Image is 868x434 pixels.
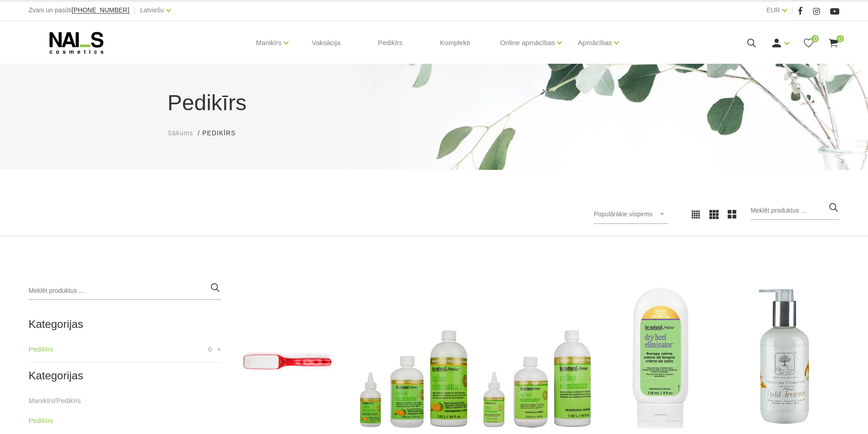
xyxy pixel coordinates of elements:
[837,35,844,42] span: 0
[500,25,555,61] a: Online apmācības
[168,128,194,138] a: Sākums
[578,25,612,61] a: Apmācības
[256,25,282,61] a: Manikīrs
[370,21,410,65] a: Pedikīrs
[803,37,814,49] a: 0
[29,370,221,382] h2: Kategorijas
[29,318,221,330] h2: Kategorijas
[791,5,793,16] span: |
[29,5,129,16] div: Zvani un pasūti
[433,21,478,65] a: Komplekti
[72,7,129,14] a: [PHONE_NUMBER]
[812,35,819,42] span: 0
[594,210,652,218] span: Populārākie vispirms
[202,128,245,138] li: Pedikīrs
[766,5,780,15] a: EUR
[304,21,348,65] a: Vaksācija
[29,415,53,426] a: Pedikīrs
[168,129,194,137] span: Sākums
[235,282,344,433] img: Checi Pro - pedikīra tehnoloģiju šedevrs no Kalifornijas.Augstas kvalitātes pēdu vīles ar niķeļa ...
[606,282,715,433] img: Krēms novērš uzstaigājumu rašanos, pēdu plaisāšanu, varžacu veidošanos. Labākais risinājums, lai ...
[168,87,701,119] h1: Pedikīrs
[482,282,592,433] img: Tulznu mīkstinātājs maksimāli ātri mīkstina uzstaigājumus un varžacis jau 3 līdz 5 minūtēs. Maksi...
[29,395,81,406] a: Manikīrs/Pedikīrs
[134,5,136,16] span: |
[217,344,221,355] a: +
[729,282,839,433] img: Description
[750,202,839,220] input: Meklēt produktus ...
[29,344,53,355] a: Pedikīrs
[208,344,212,355] span: 0
[140,5,164,15] a: Latviešu
[29,282,221,300] input: Meklēt produktus ...
[359,282,468,433] img: Tulznu mīkstinātājs maksimāli ātri mīkstina uzstaigājumus un varžacis jau 3 līdz 5 minūtēs. Maksi...
[828,37,839,49] a: 0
